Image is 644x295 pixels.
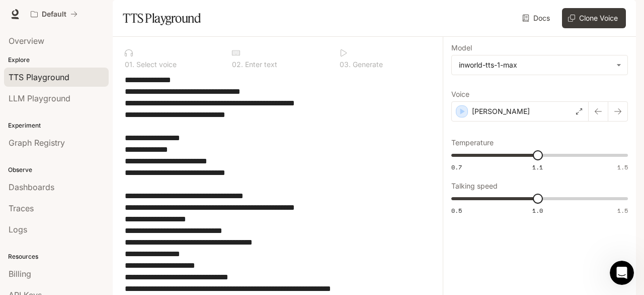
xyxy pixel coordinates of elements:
[617,163,628,171] span: 1.5
[451,139,494,146] p: Temperature
[243,61,277,68] p: Enter text
[610,261,634,285] iframe: Intercom live chat
[125,61,134,68] p: 0 1 .
[532,206,543,215] span: 1.0
[562,8,626,28] button: Clone Voice
[123,8,201,28] h1: TTS Playground
[451,44,472,51] p: Model
[451,163,462,171] span: 0.7
[617,206,628,215] span: 1.5
[351,61,383,68] p: Generate
[520,8,554,28] a: Docs
[451,206,462,215] span: 0.5
[232,61,243,68] p: 0 2 .
[451,91,469,98] p: Voice
[340,61,351,68] p: 0 3 .
[134,61,177,68] p: Select voice
[452,55,627,75] div: inworld-tts-1-max
[532,163,543,171] span: 1.1
[451,183,498,190] p: Talking speed
[26,4,82,24] button: All workspaces
[42,10,66,19] p: Default
[472,106,530,116] p: [PERSON_NAME]
[459,60,611,70] div: inworld-tts-1-max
